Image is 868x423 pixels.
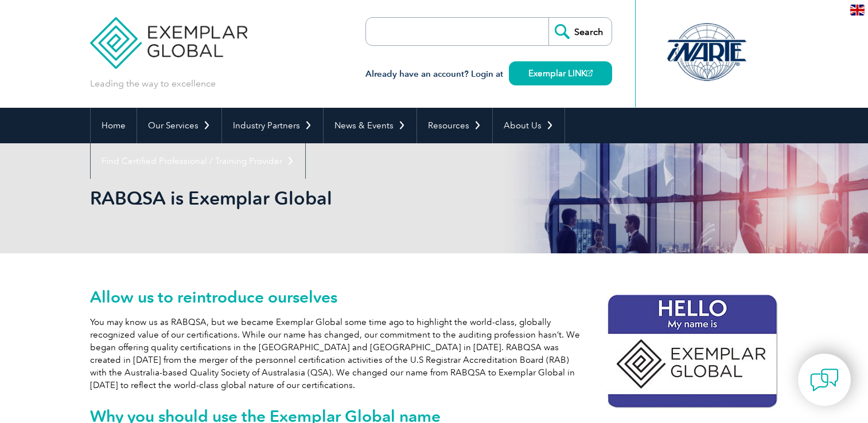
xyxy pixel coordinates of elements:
a: Home [91,108,137,143]
h2: RABQSA is Exemplar Global [90,189,572,207]
a: Industry Partners [222,108,323,143]
img: open_square.png [586,70,593,76]
h3: Already have an account? Login at [365,67,612,81]
p: Leading the way to excellence [90,77,216,90]
a: Our Services [137,108,221,143]
input: Search [548,18,612,45]
a: Find Certified Professional / Training Provider [91,143,305,179]
a: Exemplar LINK [509,61,612,85]
img: en [850,5,865,15]
h2: Allow us to reintroduce ourselves [90,288,779,306]
p: You may know us as RABQSA, but we became Exemplar Global some time ago to highlight the world-cla... [90,316,779,391]
a: News & Events [324,108,417,143]
a: About Us [493,108,565,143]
img: contact-chat.png [810,366,839,394]
a: Resources [417,108,492,143]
